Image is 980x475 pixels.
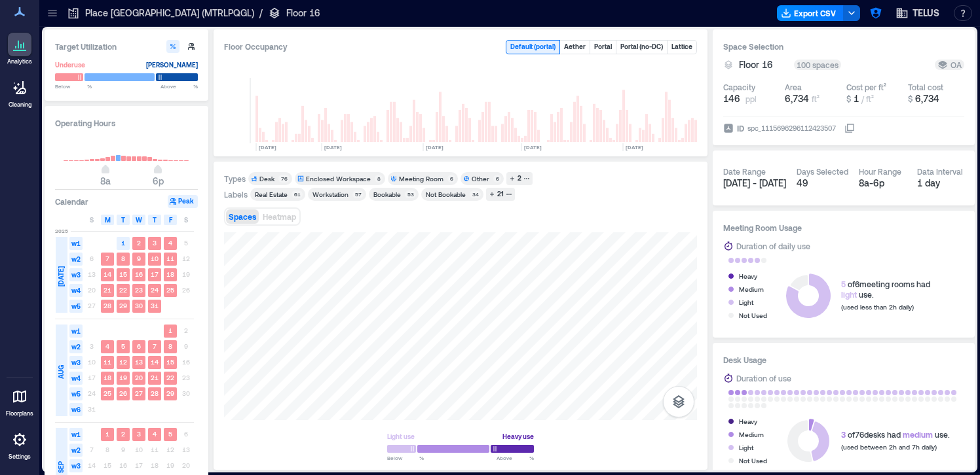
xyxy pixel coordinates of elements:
[746,122,837,135] div: spc_1115696296112423507
[497,454,534,462] span: Above %
[723,221,964,234] h3: Meeting Room Usage
[560,41,590,54] button: Aether
[892,3,943,24] button: TELUS
[121,342,125,350] text: 5
[153,342,157,350] text: 7
[797,177,848,190] div: 49
[184,215,188,225] span: S
[263,212,296,221] span: Heatmap
[399,174,443,183] div: Meeting Room
[55,116,198,130] h3: Operating Hours
[166,286,174,294] text: 25
[739,415,757,428] div: Heavy
[104,270,111,278] text: 14
[903,430,933,439] span: medium
[135,302,143,309] text: 30
[259,7,263,20] p: /
[121,215,125,225] span: T
[151,286,159,294] text: 24
[723,166,766,177] div: Date Range
[104,374,111,381] text: 18
[153,430,157,438] text: 4
[135,270,143,278] text: 16
[405,190,416,198] div: 53
[846,94,851,103] span: $
[516,173,523,185] div: 2
[470,190,481,198] div: 34
[3,72,36,113] a: Cleaning
[56,266,66,287] span: [DATE]
[151,255,159,262] text: 10
[723,82,755,92] div: Capacity
[105,430,109,438] text: 1
[153,239,157,247] text: 3
[168,342,172,350] text: 8
[937,60,962,70] div: OA
[69,444,83,457] span: w2
[119,302,127,309] text: 29
[56,365,66,379] span: AUG
[153,215,157,225] span: T
[739,454,767,467] div: Not Used
[166,270,174,278] text: 18
[352,190,364,198] div: 57
[739,296,753,309] div: Light
[917,177,965,190] div: 1 day
[841,430,846,439] span: 3
[121,430,125,438] text: 2
[166,255,174,262] text: 11
[151,302,159,309] text: 31
[9,101,31,109] p: Cleaning
[69,356,83,369] span: w3
[104,302,111,309] text: 28
[616,41,667,54] button: Portal (no-DC)
[917,166,963,177] div: Data Interval
[85,7,254,20] p: Place [GEOGRAPHIC_DATA] (MTRLPQGL)
[153,175,164,186] span: 6p
[160,82,198,90] span: Above %
[135,286,143,294] text: 23
[739,283,764,296] div: Medium
[915,93,939,104] span: 6,734
[260,209,299,224] button: Heatmap
[739,428,764,441] div: Medium
[723,177,786,188] span: [DATE] - [DATE]
[9,453,31,461] p: Settings
[373,190,401,199] div: Bookable
[472,174,489,183] div: Other
[739,309,767,322] div: Not Used
[137,430,141,438] text: 3
[224,189,248,200] div: Labels
[259,174,274,183] div: Desk
[736,239,810,253] div: Duration of daily use
[913,7,939,20] span: TELUS
[146,58,198,71] div: [PERSON_NAME]
[69,284,83,297] span: w4
[278,175,290,183] div: 76
[739,270,757,283] div: Heavy
[841,303,914,311] span: (used less than 2h daily)
[739,58,773,71] span: Floor 16
[426,144,443,150] text: [DATE]
[859,166,901,177] div: Hour Range
[137,342,141,350] text: 6
[506,41,559,54] button: Default (portal)
[100,175,111,186] span: 8a
[137,255,141,262] text: 9
[777,5,844,21] button: Export CSV
[90,215,94,225] span: S
[55,58,85,71] div: Underuse
[4,424,35,465] a: Settings
[846,82,886,92] div: Cost per ft²
[169,215,172,225] span: F
[104,358,111,366] text: 11
[723,92,740,105] span: 146
[105,342,109,350] text: 4
[55,82,92,90] span: Below %
[841,429,950,440] div: of 76 desks had use.
[908,82,943,92] div: Total cost
[739,58,789,71] button: Floor 16
[524,144,542,150] text: [DATE]
[224,173,246,184] div: Types
[104,286,111,294] text: 21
